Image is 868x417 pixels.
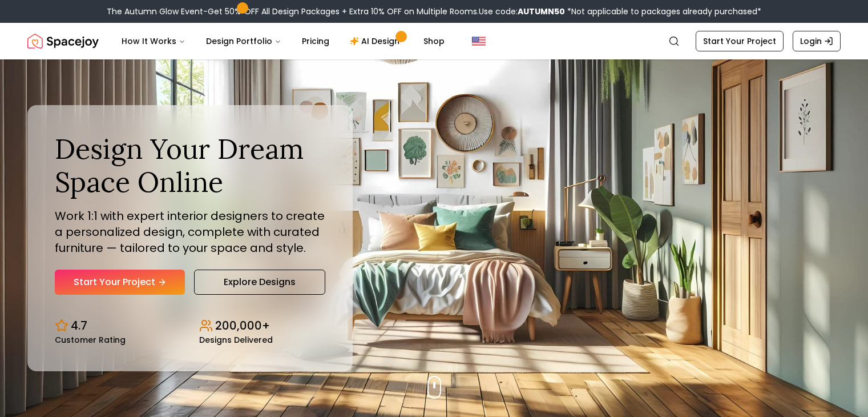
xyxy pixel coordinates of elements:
nav: Main [112,30,454,53]
p: Work 1:1 with expert interior designers to create a personalized design, complete with curated fu... [55,208,325,256]
span: *Not applicable to packages already purchased* [565,6,761,17]
h1: Design Your Dream Space Online [55,133,325,198]
small: Designs Delivered [199,336,273,344]
b: AUTUMN50 [518,6,565,17]
div: The Autumn Glow Event-Get 50% OFF All Design Packages + Extra 10% OFF on Multiple Rooms. [107,6,761,17]
a: Explore Designs [194,270,325,295]
a: Spacejoy [27,30,99,53]
a: Pricing [293,30,338,53]
span: Use code: [479,6,565,17]
div: Design stats [55,308,325,344]
p: 4.7 [71,318,87,334]
a: Shop [414,30,454,53]
p: 200,000+ [215,318,270,334]
img: Spacejoy Logo [27,30,99,53]
small: Customer Rating [55,336,126,344]
a: Start Your Project [55,270,185,295]
button: How It Works [112,30,195,53]
a: Login [793,31,841,51]
img: United States [472,34,486,48]
nav: Global [27,23,841,59]
button: Design Portfolio [197,30,290,53]
a: AI Design [341,30,412,53]
a: Start Your Project [696,31,784,51]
